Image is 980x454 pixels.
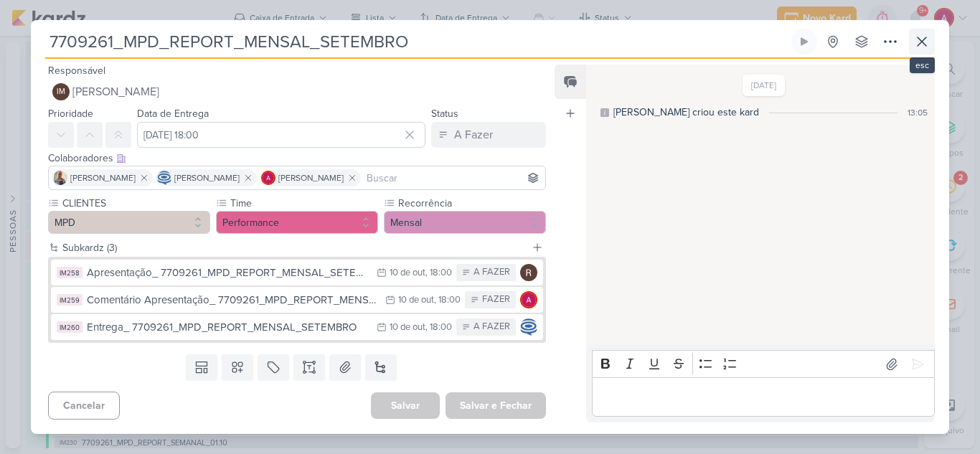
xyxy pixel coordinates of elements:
[87,319,369,336] div: Entrega_ 7709261_MPD_REPORT_MENSAL_SETEMBRO
[278,171,344,184] span: [PERSON_NAME]
[45,29,788,55] input: Kard Sem Título
[48,392,120,420] button: Cancelar
[62,240,526,255] div: Subkardz (3)
[157,171,171,185] img: Caroline Traven De Andrade
[384,211,546,234] button: Mensal
[397,196,546,211] label: Recorrência
[520,291,537,308] img: Alessandra Gomes
[431,122,546,148] button: A Fazer
[592,377,935,417] div: Editor editing area: main
[61,196,210,211] label: CLIENTES
[48,108,93,120] label: Prioridade
[431,108,458,120] label: Status
[425,268,452,278] div: , 18:00
[216,211,378,234] button: Performance
[390,268,425,278] div: 10 de out
[174,171,240,184] span: [PERSON_NAME]
[48,65,105,77] label: Responsável
[51,314,543,340] button: IM260 Entrega_ 7709261_MPD_REPORT_MENSAL_SETEMBRO 10 de out , 18:00 A FAZER
[613,105,759,120] div: [PERSON_NAME] criou este kard
[48,211,210,234] button: MPD
[364,169,542,186] input: Buscar
[53,171,67,185] img: Iara Santos
[48,151,546,166] div: Colaboradores
[520,264,537,281] img: Rafael Dornelles
[473,265,510,280] div: A FAZER
[798,36,810,47] div: Ligar relógio
[137,122,425,148] input: Select a date
[434,295,461,305] div: , 18:00
[87,265,369,281] div: Apresentação_ 7709261_MPD_REPORT_MENSAL_SETEMBRO
[57,267,83,278] div: IM258
[520,318,537,336] img: Caroline Traven De Andrade
[57,88,65,96] p: IM
[592,350,935,378] div: Editor toolbar
[137,108,209,120] label: Data de Entrega
[72,83,159,100] span: [PERSON_NAME]
[398,295,434,305] div: 10 de out
[57,321,83,333] div: IM260
[473,320,510,334] div: A FAZER
[390,323,425,332] div: 10 de out
[425,323,452,332] div: , 18:00
[51,287,543,313] button: IM259 Comentário Apresentação_ 7709261_MPD_REPORT_MENSAL_SETEMBRO 10 de out , 18:00 FAZER
[229,196,378,211] label: Time
[482,293,510,307] div: FAZER
[52,83,70,100] div: Isabella Machado Guimarães
[48,79,546,105] button: IM [PERSON_NAME]
[261,171,275,185] img: Alessandra Gomes
[57,294,83,306] div: IM259
[454,126,493,143] div: A Fazer
[51,260,543,285] button: IM258 Apresentação_ 7709261_MPD_REPORT_MENSAL_SETEMBRO 10 de out , 18:00 A FAZER
[70,171,136,184] span: [PERSON_NAME]
[910,57,935,73] div: esc
[908,106,928,119] div: 13:05
[87,292,378,308] div: Comentário Apresentação_ 7709261_MPD_REPORT_MENSAL_SETEMBRO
